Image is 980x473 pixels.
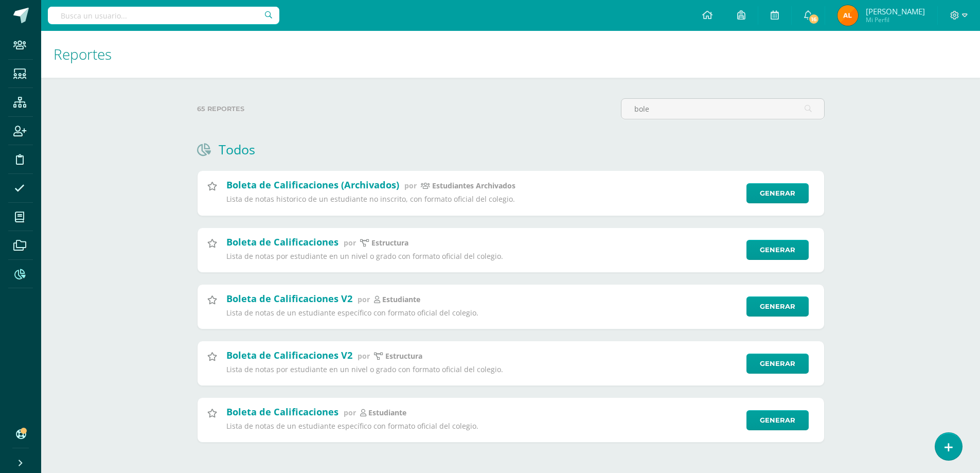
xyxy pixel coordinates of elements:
span: Reportes [54,44,112,64]
p: Lista de notas por estudiante en un nivel o grado con formato oficial del colegio. [226,365,740,374]
p: estructura [371,238,408,248]
h2: Boleta de Calificaciones V2 [226,292,352,305]
span: Mi Perfil [866,15,925,24]
h1: Todos [219,141,255,158]
span: por [344,238,356,248]
span: por [344,408,356,417]
p: Estructura [385,352,422,361]
p: Estudiantes Archivados [432,181,515,190]
a: Generar [746,410,809,430]
input: Busca un usuario... [48,7,279,24]
label: 65 reportes [197,98,613,119]
p: estudiante [368,408,406,417]
h2: Boleta de Calificaciones (Archivados) [226,179,399,191]
p: Lista de notas de un estudiante específico con formato oficial del colegio. [226,308,740,318]
span: por [404,181,417,190]
a: Generar [746,183,809,203]
span: [PERSON_NAME] [866,6,925,16]
h2: Boleta de Calificaciones V2 [226,349,352,361]
a: Generar [746,240,809,260]
span: por [358,294,370,304]
input: Busca un reporte aquí... [621,99,824,119]
img: 1cbea150d313f082d5af7cf5ae3e4268.png [838,5,858,26]
span: por [358,351,370,361]
h2: Boleta de Calificaciones [226,236,338,248]
span: 16 [808,13,819,25]
p: Lista de notas de un estudiante específico con formato oficial del colegio. [226,422,740,431]
p: estudiante [382,295,420,304]
a: Generar [746,354,809,374]
h2: Boleta de Calificaciones [226,406,338,418]
p: Lista de notas por estudiante en un nivel o grado con formato oficial del colegio. [226,252,740,261]
p: Lista de notas historico de un estudiante no inscrito, con formato oficial del colegio. [226,195,740,204]
a: Generar [746,296,809,317]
